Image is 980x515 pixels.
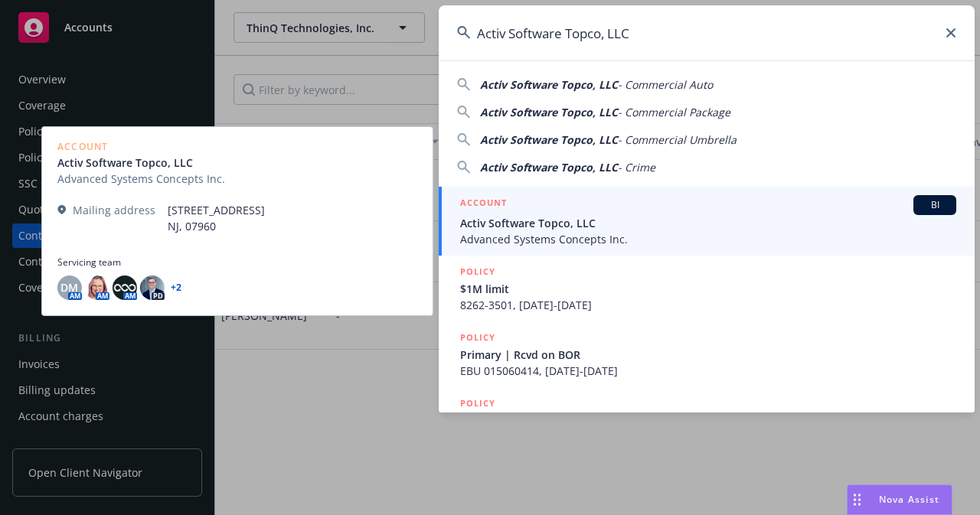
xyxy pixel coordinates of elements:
[480,77,618,92] span: Activ Software Topco, LLC
[480,160,618,174] span: Activ Software Topco, LLC
[439,187,975,256] a: ACCOUNTBIActiv Software Topco, LLCAdvanced Systems Concepts Inc.
[618,160,655,174] span: - Crime
[460,281,956,297] span: $1M limit
[618,77,713,92] span: - Commercial Auto
[848,485,867,514] div: Drag to move
[879,493,939,506] span: Nova Assist
[618,132,737,147] span: - Commercial Umbrella
[460,330,495,345] h5: POLICY
[439,256,975,321] a: POLICY$1M limit8262-3501, [DATE]-[DATE]
[460,363,956,379] span: EBU 015060414, [DATE]-[DATE]
[480,132,618,147] span: Activ Software Topco, LLC
[460,195,507,213] h5: ACCOUNT
[847,484,952,515] button: Nova Assist
[460,215,956,231] span: Activ Software Topco, LLC
[439,387,975,453] a: POLICY
[460,264,495,279] h5: POLICY
[439,5,975,60] input: Search...
[920,198,950,212] span: BI
[618,105,730,119] span: - Commercial Package
[460,231,956,247] span: Advanced Systems Concepts Inc.
[480,105,618,119] span: Activ Software Topco, LLC
[439,321,975,387] a: POLICYPrimary | Rcvd on BOREBU 015060414, [DATE]-[DATE]
[460,396,495,411] h5: POLICY
[460,347,956,363] span: Primary | Rcvd on BOR
[460,297,956,313] span: 8262-3501, [DATE]-[DATE]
